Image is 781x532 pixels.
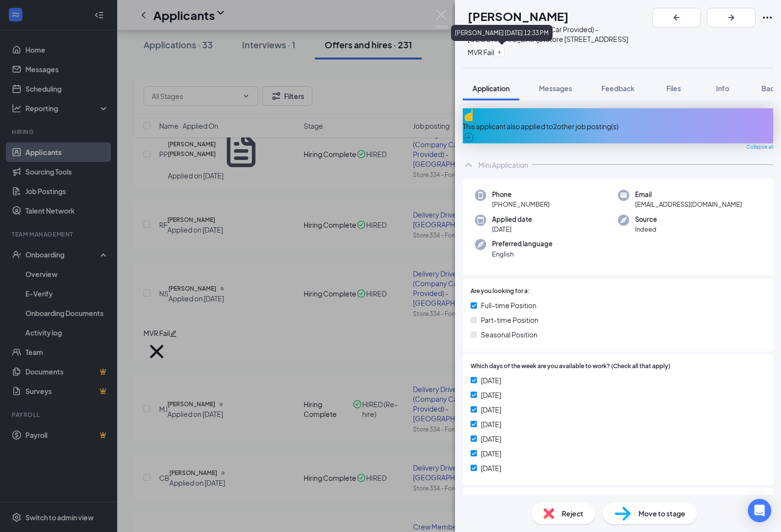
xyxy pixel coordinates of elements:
span: Collapse all [746,143,773,151]
h1: [PERSON_NAME] [468,8,569,24]
svg: ChevronUp [463,159,474,171]
span: [DATE] [481,404,501,415]
span: Phone [492,190,550,199]
span: Reject [562,508,583,519]
span: [DATE] [481,448,501,459]
span: Indeed [635,224,657,234]
span: Messages [539,84,572,93]
button: ArrowRight [707,8,756,27]
span: MVR Fail [468,48,494,57]
span: Applied date [492,215,532,224]
button: Plus [494,47,505,57]
span: Which days of the week are you available to work? (Check all that apply) [471,362,670,371]
div: Mini Application [478,160,528,170]
div: [PERSON_NAME] [DATE] 12:33 PM [451,25,553,41]
svg: Plus [496,49,502,55]
span: Application [473,84,510,93]
svg: ArrowRight [725,12,737,23]
div: This applicant also applied to 2 other job posting(s) [463,121,773,132]
span: Source [635,215,657,224]
svg: Ellipses [761,12,773,23]
span: [PHONE_NUMBER] [492,199,550,209]
span: Feedback [601,84,635,93]
span: Move to stage [638,508,685,519]
span: Info [716,84,729,93]
div: Open Intercom Messenger [748,499,771,522]
span: [DATE] [492,224,532,234]
span: Are you looking for a: [471,287,530,296]
span: [DATE] [481,375,501,386]
span: Files [666,84,681,93]
div: Delivery Driver (Company Car Provided) -[GEOGRAPHIC_DATA] at Store [STREET_ADDRESS] [468,24,647,44]
svg: ArrowCircle [463,132,474,143]
span: [DATE] [481,463,501,473]
svg: ArrowLeftNew [671,12,682,23]
span: Email [635,190,742,199]
span: [DATE] [481,390,501,400]
span: [EMAIL_ADDRESS][DOMAIN_NAME] [635,199,742,209]
span: [DATE] [481,433,501,444]
button: ArrowLeftNew [652,8,701,27]
span: Part-time Position [481,315,538,325]
span: [DATE] [481,419,501,430]
span: Full-time Position [481,300,536,311]
span: Seasonal Position [481,329,537,340]
span: English [492,249,553,259]
span: Preferred language [492,239,553,249]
